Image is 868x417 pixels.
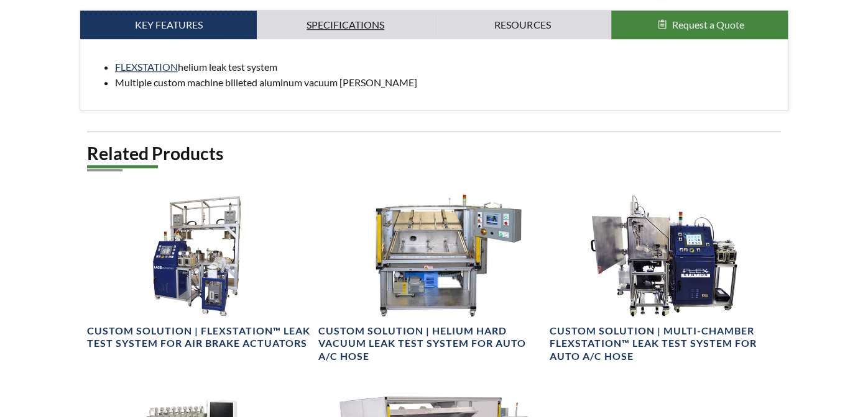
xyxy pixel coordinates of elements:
[87,325,311,351] h4: Custom Solution | FLEXSTATION™ Leak Test System for Air Brake Actuators
[80,11,257,39] a: Key Features
[550,325,773,363] h4: Custom Solution | Multi-Chamber FLEXSTATION™ Leak Test System for Auto A/C Hose
[318,325,542,363] h4: Custom Solution | Helium Hard Vacuum Leak Test System for Auto A/C Hose
[87,192,311,350] a: FLEXSTATION™ Leak Test System for Air Brake ActuatorsCustom Solution | FLEXSTATION™ Leak Test Sys...
[115,74,778,91] li: Multiple custom machine billeted aluminum vacuum [PERSON_NAME]
[257,11,434,39] a: Specifications
[434,11,611,39] a: Resources
[87,142,781,165] h2: Related Products
[115,61,178,73] a: FLEXSTATION
[672,19,744,30] span: Request a Quote
[318,192,542,363] a: Leak test system for refrigeration hose assemblies, front viewCustom Solution | Helium Hard Vacuu...
[550,192,773,363] a: FLEX Station System front viewCustom Solution | Multi-Chamber FLEXSTATION™ Leak Test System for A...
[611,11,788,39] button: Request a Quote
[115,59,778,75] li: helium leak test system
